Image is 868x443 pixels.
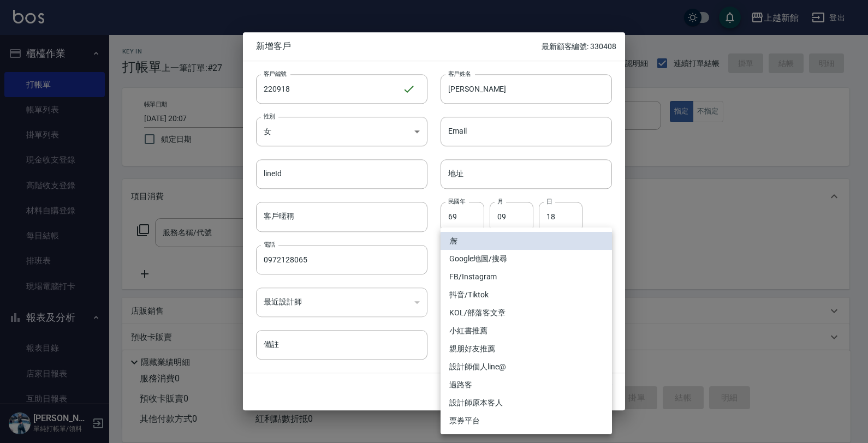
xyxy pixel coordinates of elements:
[441,250,612,268] li: Google地圖/搜尋
[441,340,612,358] li: 親朋好友推薦
[441,304,612,322] li: KOL/部落客文章
[441,286,612,304] li: 抖音/Tiktok
[441,268,612,286] li: FB/Instagram
[441,358,612,376] li: 設計師個人line@
[449,235,457,247] em: 無
[441,322,612,340] li: 小紅書推薦
[441,376,612,394] li: 過路客
[441,394,612,412] li: 設計師原本客人
[441,412,612,430] li: 票券平台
